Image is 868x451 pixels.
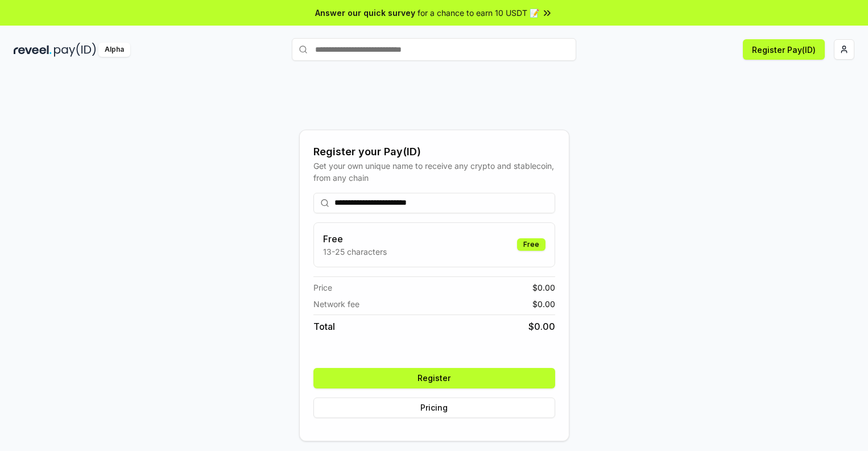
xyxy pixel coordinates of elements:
[323,246,387,258] p: 13-25 characters
[313,144,555,160] div: Register your Pay(ID)
[98,43,130,57] div: Alpha
[528,320,555,333] span: $ 0.00
[532,298,555,310] span: $ 0.00
[315,7,415,19] span: Answer our quick survey
[313,298,359,310] span: Network fee
[313,282,332,293] span: Price
[313,398,555,418] button: Pricing
[323,232,387,246] h3: Free
[313,160,555,184] div: Get your own unique name to receive any crypto and stablecoin, from any chain
[743,39,825,60] button: Register Pay(ID)
[313,320,335,333] span: Total
[532,282,555,293] span: $ 0.00
[418,7,539,19] span: for a chance to earn 10 USDT 📝
[54,43,96,57] img: pay_id
[517,238,545,251] div: Free
[313,368,555,388] button: Register
[14,43,52,57] img: reveel_dark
